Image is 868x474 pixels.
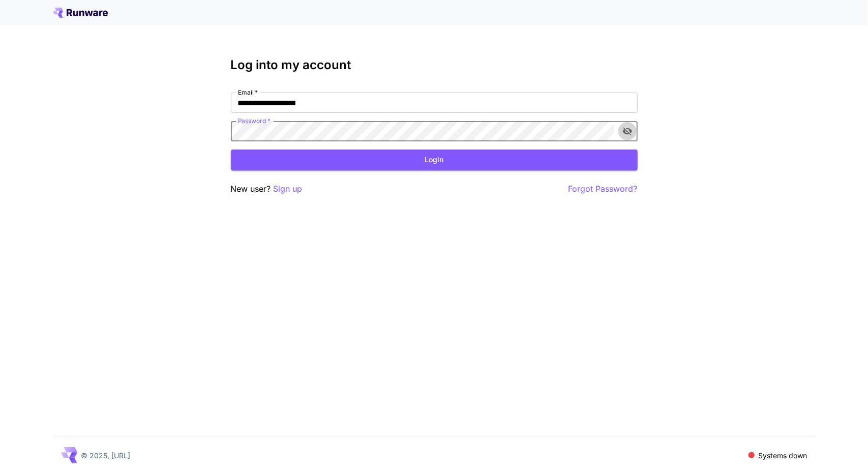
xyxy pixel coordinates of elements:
[568,183,638,195] button: Forgot Password?
[231,183,303,195] p: New user?
[238,88,258,97] label: Email
[231,150,638,170] button: Login
[238,116,271,125] label: Password
[618,122,637,140] button: toggle password visibility
[759,450,807,461] p: Systems down
[274,183,303,195] button: Sign up
[81,450,131,461] p: © 2025, [URL]
[231,58,638,72] h3: Log into my account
